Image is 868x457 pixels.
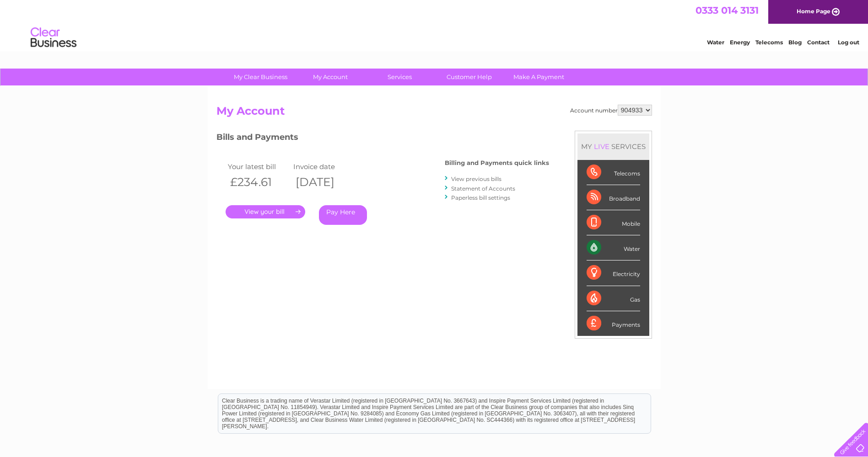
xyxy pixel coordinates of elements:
[570,105,652,116] div: Account number
[226,173,291,191] th: £234.61
[319,205,367,225] a: Pay Here
[788,39,802,46] a: Blog
[587,260,640,286] div: Electricity
[291,160,357,173] td: Invoice date
[807,39,830,46] a: Contact
[292,69,368,85] a: My Account
[730,39,750,46] a: Energy
[216,131,549,147] h3: Bills and Payments
[451,175,501,182] a: View previous bills
[695,5,759,16] a: 0333 014 3131
[838,39,859,46] a: Log out
[587,286,640,311] div: Gas
[223,69,298,85] a: My Clear Business
[587,160,640,185] div: Telecoms
[218,5,651,44] div: Clear Business is a trading name of Verastar Limited (registered in [GEOGRAPHIC_DATA] No. 3667643...
[291,173,357,191] th: [DATE]
[577,133,649,159] div: MY SERVICES
[587,235,640,260] div: Water
[587,185,640,210] div: Broadband
[592,142,611,151] div: LIVE
[362,69,437,85] a: Services
[226,160,291,173] td: Your latest bill
[707,39,724,46] a: Water
[587,210,640,235] div: Mobile
[755,39,783,46] a: Telecoms
[30,24,77,52] img: logo.png
[226,205,305,218] a: .
[445,159,549,166] h4: Billing and Payments quick links
[501,69,577,85] a: Make A Payment
[216,105,652,122] h2: My Account
[431,69,507,85] a: Customer Help
[587,311,640,336] div: Payments
[451,194,510,201] a: Paperless bill settings
[451,185,515,192] a: Statement of Accounts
